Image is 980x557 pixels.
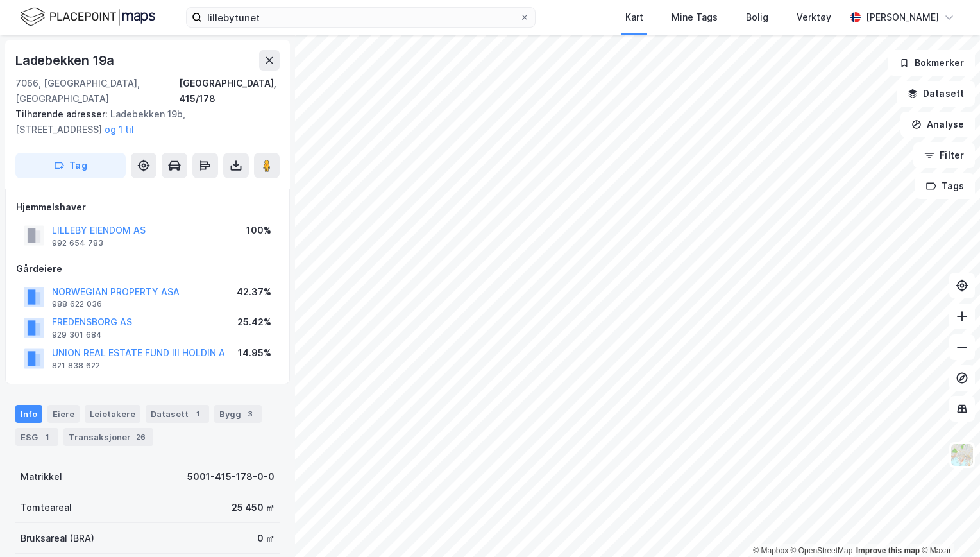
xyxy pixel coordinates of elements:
div: 988 622 036 [52,299,102,309]
div: Bruksareal (BRA) [21,531,94,546]
iframe: Chat Widget [916,495,980,557]
div: 26 [133,431,148,443]
div: Bolig [746,10,768,25]
div: 100% [246,223,271,238]
div: Ladebekken 19a [15,50,117,71]
div: Hjemmelshaver [16,200,279,215]
div: Tomteareal [21,500,72,515]
div: [GEOGRAPHIC_DATA], 415/178 [179,76,280,107]
div: Info [15,405,42,423]
button: Tag [15,153,126,178]
a: Mapbox [753,546,788,555]
div: 5001-415-178-0-0 [187,469,275,484]
div: 42.37% [237,284,271,300]
input: Søk på adresse, matrikkel, gårdeiere, leietakere eller personer [202,8,520,27]
div: Datasett [146,405,209,423]
button: Analyse [900,112,975,137]
div: 14.95% [238,345,271,361]
div: Mine Tags [672,10,718,25]
div: Verktøy [797,10,831,25]
div: Ladebekken 19b, [STREET_ADDRESS] [15,107,269,137]
img: Z [950,443,974,467]
button: Tags [915,173,975,199]
div: 1 [191,407,204,420]
div: [PERSON_NAME] [866,10,939,25]
a: Improve this map [856,546,920,555]
div: Transaksjoner [63,428,153,446]
div: 929 301 684 [52,330,102,340]
div: 0 ㎡ [257,531,275,546]
div: Leietakere [85,405,140,423]
button: Bokmerker [888,50,975,76]
div: Eiere [47,405,80,423]
div: 992 654 783 [52,238,103,248]
div: Kontrollprogram for chat [916,495,980,557]
div: 821 838 622 [52,361,100,371]
button: Filter [913,142,975,168]
div: 1 [40,431,53,443]
div: Bygg [214,405,262,423]
div: Gårdeiere [16,261,279,277]
img: logo.f888ab2527a4732fd821a326f86c7f29.svg [21,6,155,28]
div: 3 [244,407,257,420]
div: ESG [15,428,58,446]
div: Matrikkel [21,469,62,484]
span: Tilhørende adresser: [15,108,110,119]
button: Datasett [897,81,975,107]
div: Kart [625,10,643,25]
a: OpenStreetMap [791,546,853,555]
div: 7066, [GEOGRAPHIC_DATA], [GEOGRAPHIC_DATA] [15,76,179,107]
div: 25.42% [237,314,271,330]
div: 25 450 ㎡ [232,500,275,515]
